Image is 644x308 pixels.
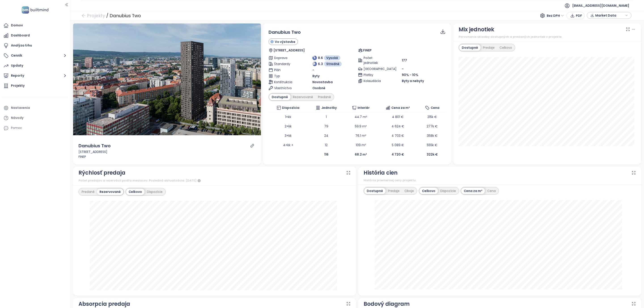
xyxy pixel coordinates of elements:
[2,103,68,112] a: Nastavenia
[386,188,402,194] div: Predaje
[316,94,333,100] div: Predané
[2,71,68,80] button: Reporty
[595,12,624,19] span: Market Data
[2,21,68,30] a: Domov
[2,124,68,133] div: Pomoc
[11,105,30,111] div: Nastavenia
[2,114,68,122] a: Návody
[126,189,144,195] div: Celkovo
[78,149,256,154] div: [STREET_ADDRESS]
[308,131,345,140] td: 24
[459,44,481,51] div: Dostupné
[269,122,308,131] td: 2+kk
[290,94,316,100] div: Rezervované
[81,13,86,18] span: arrow-left
[11,33,30,38] div: Dashboard
[364,78,386,83] span: Kolaudácia
[97,189,123,195] div: Rezervované
[318,55,323,60] span: 8.6
[567,12,585,19] button: PDF
[427,124,438,129] span: 277k €
[497,44,515,51] div: Celkovo
[106,12,108,20] div: /
[11,43,32,48] div: Analýza trhu
[427,133,438,138] span: 358k €
[78,142,111,149] div: Danubius Two
[274,68,296,72] span: Plán
[324,152,328,157] b: 116
[427,143,437,147] span: 555k €
[402,73,418,77] span: 90% - 10%
[318,61,323,66] span: 6.3
[273,48,305,53] span: [STREET_ADDRESS]
[282,105,299,110] span: Dispozícia
[269,112,308,122] td: 1+kk
[547,12,564,19] span: Bez DPH
[364,66,386,71] span: [GEOGRAPHIC_DATA]
[364,169,398,177] div: História cien
[392,152,404,157] b: 4 720 €
[392,115,404,119] span: 4 801 €
[312,68,314,72] span: -
[11,23,23,28] div: Domov
[274,74,296,78] span: Typ
[11,125,22,131] div: Pomoc
[269,131,308,140] td: 3+kk
[438,188,458,194] div: Dispozície
[11,83,25,89] div: Projekty
[576,13,582,18] span: PDF
[431,105,439,110] span: Cena
[589,12,629,19] div: button
[326,61,339,66] span: Stredné
[110,12,141,20] div: Danubius Two
[364,188,386,194] div: Dostupné
[312,86,325,91] span: Osobné
[363,48,372,53] span: FINEP
[274,80,296,84] span: Konštrukcia
[364,72,386,77] span: Platby
[364,178,636,183] div: História priemernej ceny projektu.
[78,178,351,184] div: Počet predajov a rezervácií podľa mesiacov. Posledná aktualizácia: [DATE]
[2,61,68,70] a: Updaty
[250,144,254,148] a: link
[461,188,485,194] div: Cena za m²
[20,5,50,15] img: logo
[481,44,497,51] div: Predaje
[345,131,377,140] td: 76.1 m²
[2,41,68,50] a: Analýza trhu
[358,105,370,110] span: Interiér
[427,152,438,157] b: 322k €
[11,63,23,68] div: Updaty
[391,105,410,110] span: Cena za m²
[11,115,23,121] div: Návody
[364,55,386,65] span: Počet jednotiek
[402,67,404,71] span: -
[392,143,404,147] span: 5 089 €
[459,25,494,34] div: Mix jednotiek
[274,61,296,66] span: Štandardy
[308,122,345,131] td: 79
[2,51,68,60] button: Cenník
[2,31,68,40] a: Dashboard
[269,29,301,35] span: Danubius Two
[78,154,256,159] div: FINEP
[392,133,404,138] span: 4 703 €
[144,189,165,195] div: Dispozície
[274,86,296,91] span: Vlastníctvo
[572,0,629,11] span: [EMAIL_ADDRESS][DOMAIN_NAME]
[275,39,295,44] span: Vo výstavbe
[308,140,345,150] td: 12
[402,78,424,83] span: Byty a nebyty
[274,55,296,60] span: Doprava
[459,35,636,39] div: Porovnanie skladby dostupných a predaných jednotiek v projekte.
[79,189,97,195] div: Predané
[392,124,404,129] span: 4 624 €
[269,140,308,150] td: 4+kk +
[312,74,320,78] span: Byty
[81,12,105,20] a: arrow-left Projekty
[269,94,290,100] div: Dostupné
[485,188,498,194] div: Cena
[345,140,377,150] td: 109 m²
[312,80,333,84] span: Novostavba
